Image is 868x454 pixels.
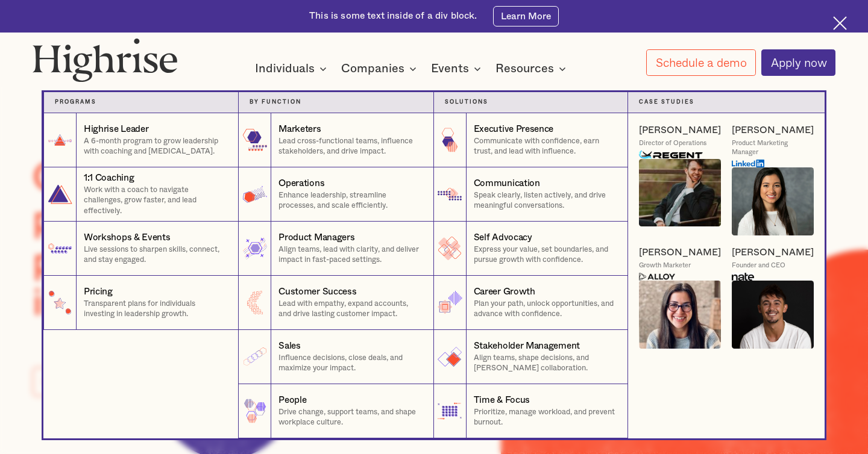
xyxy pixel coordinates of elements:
div: Events [431,61,469,76]
img: Cross icon [833,16,847,30]
a: [PERSON_NAME] [639,246,721,259]
div: Marketers [278,123,321,135]
div: Product Marketing Manager [732,139,814,157]
div: Individuals [255,61,330,76]
a: PeopleDrive change, support teams, and shape workplace culture. [238,384,433,438]
a: [PERSON_NAME] [732,246,814,259]
p: Transparent plans for individuals investing in leadership growth. [84,299,227,320]
p: Influence decisions, close deals, and maximize your impact. [278,353,422,374]
a: Executive PresenceCommunicate with confidence, earn trust, and lead with influence. [433,113,628,167]
nav: Individuals [72,70,796,438]
p: Live sessions to sharpen skills, connect, and stay engaged. [84,244,227,266]
div: Growth Marketer [639,261,691,270]
p: Prioritize, manage workload, and prevent burnout. [474,407,617,428]
a: CommunicationSpeak clearly, listen actively, and drive meaningful conversations. [433,167,628,222]
div: Career Growth [474,285,535,298]
a: Schedule a demo [646,49,755,76]
a: Product ManagersAlign teams, lead with clarity, and deliver impact in fast-paced settings. [238,222,433,276]
div: Customer Success [278,285,356,298]
div: Executive Presence [474,123,554,135]
a: [PERSON_NAME] [732,124,814,137]
div: 1:1 Coaching [84,172,134,184]
div: Resources [495,61,554,76]
div: Founder and CEO [732,261,785,270]
a: OperationsEnhance leadership, streamline processes, and scale efficiently. [238,167,433,222]
p: Drive change, support teams, and shape workplace culture. [278,407,422,428]
a: Highrise LeaderA 6-month program to grow leadership with coaching and [MEDICAL_DATA]. [43,113,238,167]
strong: by function [250,99,301,105]
a: Workshops & EventsLive sessions to sharpen skills, connect, and stay engaged. [43,222,238,276]
div: Workshops & Events [84,231,171,244]
div: Individuals [255,61,315,76]
a: Customer SuccessLead with empathy, expand accounts, and drive lasting customer impact. [238,276,433,330]
div: Product Managers [278,231,354,244]
a: SalesInfluence decisions, close deals, and maximize your impact. [238,330,433,384]
p: Work with a coach to navigate challenges, grow faster, and lead effectively. [84,185,227,217]
div: Companies [341,61,404,76]
p: Align teams, lead with clarity, and deliver impact in fast-paced settings. [278,244,422,266]
div: This is some text inside of a div block. [309,10,477,22]
p: Speak clearly, listen actively, and drive meaningful conversations. [474,190,617,211]
p: Align teams, shape decisions, and [PERSON_NAME] collaboration. [474,353,617,374]
a: Time & FocusPrioritize, manage workload, and prevent burnout. [433,384,628,438]
p: Express your value, set boundaries, and pursue growth with confidence. [474,244,617,266]
div: Operations [278,177,324,190]
strong: Programs [55,99,96,105]
strong: Case Studies [639,99,694,105]
a: Apply now [761,49,835,76]
a: Career GrowthPlan your path, unlock opportunities, and advance with confidence. [433,276,628,330]
div: Self Advocacy [474,231,532,244]
p: A 6-month program to grow leadership with coaching and [MEDICAL_DATA]. [84,136,227,157]
p: Enhance leadership, streamline processes, and scale efficiently. [278,190,422,211]
div: People [278,394,306,406]
div: Highrise Leader [84,123,148,135]
div: Events [431,61,485,76]
p: Communicate with confidence, earn trust, and lead with influence. [474,136,617,157]
a: MarketersLead cross-functional teams, influence stakeholders, and drive impact. [238,113,433,167]
a: Stakeholder ManagementAlign teams, shape decisions, and [PERSON_NAME] collaboration. [433,330,628,384]
strong: Solutions [445,99,488,105]
a: Self AdvocacyExpress your value, set boundaries, and pursue growth with confidence. [433,222,628,276]
div: Stakeholder Management [474,340,580,352]
div: Pricing [84,285,113,298]
div: Time & Focus [474,394,530,406]
div: Companies [341,61,420,76]
div: Director of Operations [639,139,706,148]
div: Sales [278,340,300,352]
a: 1:1 CoachingWork with a coach to navigate challenges, grow faster, and lead effectively. [43,167,238,222]
p: Lead with empathy, expand accounts, and drive lasting customer impact. [278,299,422,320]
div: Communication [474,177,540,190]
p: Plan your path, unlock opportunities, and advance with confidence. [474,299,617,320]
p: Lead cross-functional teams, influence stakeholders, and drive impact. [278,136,422,157]
a: [PERSON_NAME] [639,124,721,137]
a: Learn More [493,6,558,27]
img: Highrise logo [33,38,178,82]
div: Resources [495,61,570,76]
a: PricingTransparent plans for individuals investing in leadership growth. [43,276,238,330]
